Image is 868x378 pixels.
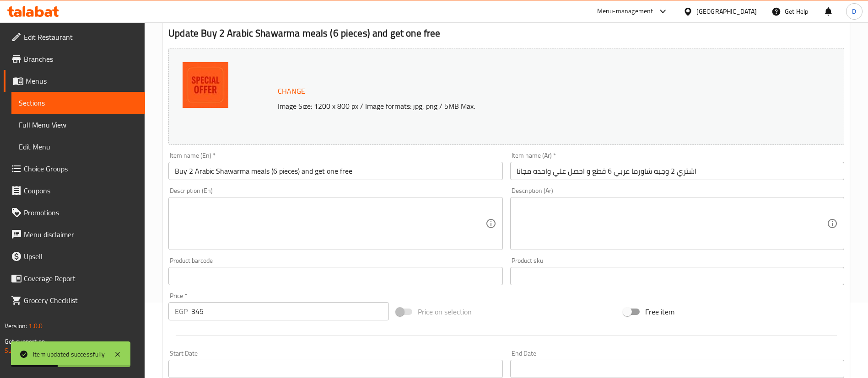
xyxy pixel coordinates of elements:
[4,267,145,289] a: Coverage Report
[19,97,138,108] span: Sections
[191,302,389,320] input: Please enter price
[5,335,47,347] span: Get support on:
[24,185,138,196] span: Coupons
[24,163,138,174] span: Choice Groups
[4,202,145,224] a: Promotions
[24,295,138,306] span: Grocery Checklist
[183,62,228,108] img: WhatsApp_Image_20250714_a638947351171775962.jpeg
[510,267,844,285] input: Please enter product sku
[4,180,145,202] a: Coupons
[24,32,138,43] span: Edit Restaurant
[4,158,145,180] a: Choice Groups
[5,345,63,357] a: Support.OpsPlatform
[11,114,145,136] a: Full Menu View
[696,6,757,16] div: [GEOGRAPHIC_DATA]
[4,289,145,311] a: Grocery Checklist
[28,320,43,332] span: 1.0.0
[4,245,145,267] a: Upsell
[4,26,145,48] a: Edit Restaurant
[11,92,145,114] a: Sections
[33,349,105,359] div: Item updated successfully
[24,251,138,262] span: Upsell
[24,53,138,64] span: Branches
[274,101,760,112] p: Image Size: 1200 x 800 px / Image formats: jpg, png / 5MB Max.
[852,6,856,16] span: D
[175,306,188,317] p: EGP
[11,136,145,158] a: Edit Menu
[24,229,138,240] span: Menu disclaimer
[645,306,674,317] span: Free item
[168,267,502,285] input: Please enter product barcode
[597,6,653,17] div: Menu-management
[418,306,472,317] span: Price on selection
[168,27,844,40] h2: Update Buy 2 Arabic Shawarma meals (6 pieces) and get one free
[24,207,138,218] span: Promotions
[26,75,138,86] span: Menus
[4,48,145,70] a: Branches
[5,320,27,332] span: Version:
[19,119,138,130] span: Full Menu View
[19,141,138,152] span: Edit Menu
[278,85,305,98] span: Change
[510,162,844,180] input: Enter name Ar
[4,70,145,92] a: Menus
[24,273,138,284] span: Coverage Report
[4,224,145,245] a: Menu disclaimer
[274,82,309,101] button: Change
[168,162,502,180] input: Enter name En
